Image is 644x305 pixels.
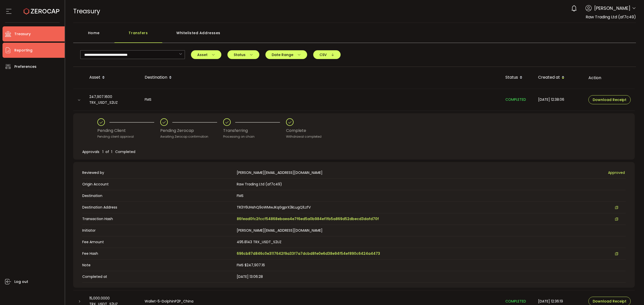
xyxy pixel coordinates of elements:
button: CSV [313,50,341,59]
span: Download Receipt [593,299,626,303]
span: Completed at [82,274,234,279]
span: Log out [14,278,28,285]
span: [PERSON_NAME] [594,5,630,12]
button: Status [227,50,259,59]
span: TR3Y6UHshQ9oWMwJKqGgprX3kLugQ1LzfV [237,205,311,210]
span: Destination Address [82,205,234,210]
span: 495.8143 TRX_USDT_S2UZ [237,239,281,244]
div: Whitelisted Addresses [162,28,235,43]
span: 696cb87d846c0e3117642f9a33f7a7dcbd8fe0e6d38e94f54ef890c6424a4473 [237,251,380,256]
div: Destination [141,73,501,82]
div: FMS [141,97,501,103]
span: Treasury [73,7,100,16]
iframe: Chat Widget [619,281,644,305]
span: Transaction Hash [82,216,234,222]
span: COMPLETED [505,299,526,304]
span: Download Receipt [593,98,626,101]
span: Fee Amount [82,239,234,245]
div: Awaiting Zerocap confirmation [160,134,223,139]
span: Asset [197,53,215,57]
span: Reviewed by [82,170,234,175]
span: [PERSON_NAME][EMAIL_ADDRESS][DOMAIN_NAME] [237,228,323,233]
span: Status [234,53,253,57]
div: [DATE] 12:36:19 [534,298,584,304]
span: COMPLETED [505,97,526,102]
div: Pending Client [97,126,160,135]
div: Pending Zerocap [160,126,223,135]
div: Wallet-5-DolphinP2P_China [141,298,501,304]
span: Raw Trading Ltd (af7c49) [586,14,636,20]
span: CSV [319,53,334,57]
div: Withdrawal completed [286,134,321,139]
div: Home [73,28,114,43]
div: 247,907.1600 TRX_USDT_S2UZ [85,94,141,106]
span: Date Range [272,53,301,57]
span: Origin Account [82,182,234,187]
span: Treasury [14,30,31,38]
span: [DATE] 13:06:28 [237,274,263,279]
span: Destination [82,193,234,198]
div: Pending client approval [97,134,160,139]
span: Raw Trading Ltd (af7c49) [237,182,282,187]
span: Note [82,263,234,268]
span: Approvals 1 of 1 Completed [82,149,135,154]
button: Asset [191,50,221,59]
div: Status [501,73,534,82]
button: Download Receipt [588,95,631,104]
div: Transferring [223,126,286,135]
span: 86fead0fc2fccf54868ebaea4e7f6ed5a0b984ef1fb5a869d52dbecd3dafd70f [237,216,379,222]
span: [PERSON_NAME][EMAIL_ADDRESS][DOMAIN_NAME] [237,170,323,175]
button: Date Range [265,50,307,59]
div: Transfers [114,28,162,43]
div: Complete [286,126,321,135]
span: Reporting [14,47,32,54]
span: Initiator [82,228,234,233]
div: [DATE] 12:38:06 [534,97,584,103]
span: Approved [608,170,625,175]
span: Fee Hash [82,251,234,256]
span: Preferences [14,63,36,70]
div: Asset [85,73,141,82]
span: FMS $247,907.16 [237,263,265,268]
div: Created at [534,73,584,82]
div: Processing on chain [223,134,286,139]
span: FMS [237,193,244,198]
div: Action [584,75,635,81]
